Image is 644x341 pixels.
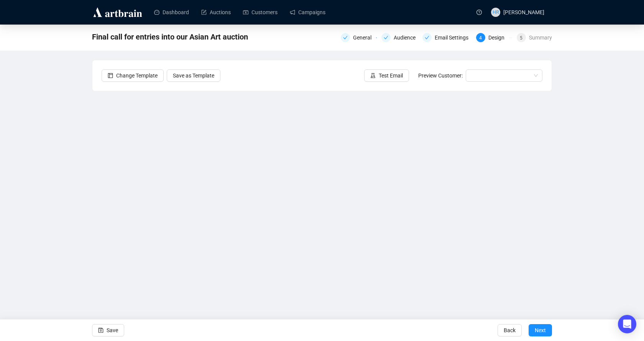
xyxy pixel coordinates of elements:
[173,71,214,80] span: Save as Template
[425,35,429,40] span: check
[535,320,546,341] span: Next
[353,33,376,42] div: General
[92,6,143,18] img: logo
[384,35,388,40] span: check
[243,2,278,22] a: Customers
[290,2,325,22] a: Campaigns
[364,69,409,82] button: Test Email
[102,69,164,82] button: Change Template
[476,33,512,42] div: 4Design
[493,8,499,16] span: HR
[394,33,420,42] div: Audience
[92,31,248,43] span: Final call for entries into our Asian Art auction
[154,2,189,22] a: Dashboard
[618,315,636,333] div: Open Intercom Messenger
[422,33,472,42] div: Email Settings
[504,320,516,341] span: Back
[92,324,124,336] button: Save
[418,72,463,79] span: Preview Customer:
[370,73,376,78] span: experiment
[379,71,403,80] span: Test Email
[435,33,473,42] div: Email Settings
[503,9,544,15] span: [PERSON_NAME]
[479,35,482,41] span: 4
[517,33,552,42] div: 5Summary
[107,320,118,341] span: Save
[92,91,552,303] iframe: To enrich screen reader interactions, please activate Accessibility in Grammarly extension settings
[498,324,522,336] button: Back
[343,35,348,40] span: check
[167,69,220,82] button: Save as Template
[98,328,103,333] span: save
[488,33,509,42] div: Design
[529,33,552,42] div: Summary
[108,73,113,78] span: layout
[476,10,482,15] span: question-circle
[341,33,377,42] div: General
[520,35,522,41] span: 5
[529,324,552,336] button: Next
[381,33,417,42] div: Audience
[201,2,231,22] a: Auctions
[116,71,158,80] span: Change Template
